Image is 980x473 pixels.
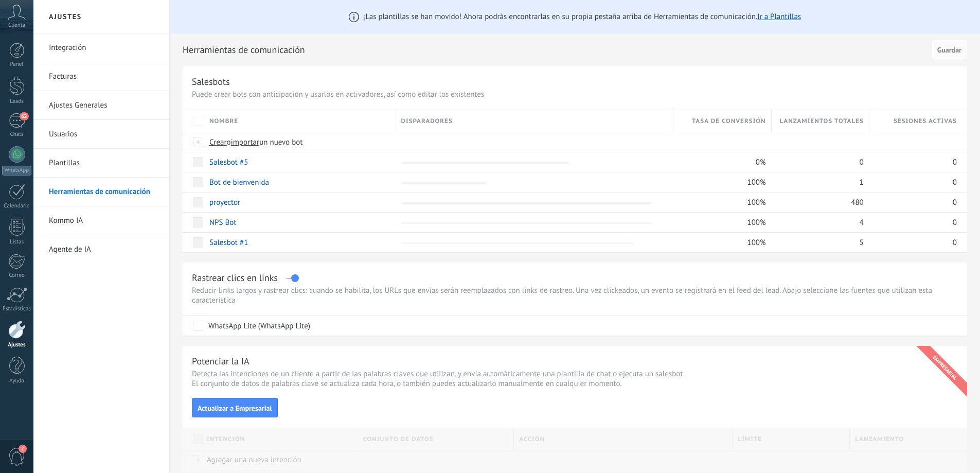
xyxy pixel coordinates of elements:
a: Facturas [49,62,159,91]
div: 0 [869,233,957,252]
div: empresarial [914,337,976,399]
div: 1 [772,172,864,192]
span: Cuenta [8,22,25,29]
a: Bot de bienvenida [209,178,269,187]
div: 0 [869,192,957,212]
div: Rastrear clics en links [192,272,278,284]
button: Guardar [932,40,967,59]
div: WhatsApp [2,166,31,176]
li: Kommo IA [33,206,169,235]
div: 100% [673,213,766,232]
a: Plantillas [49,149,159,178]
p: Detecta las intenciones de un cliente a partir de las palabras claves que utilizan, y envía autom... [192,369,958,389]
a: Agente de IA [49,235,159,264]
a: Usuarios [49,120,159,149]
p: Reducir links largos y rastrear clics: cuando se habilita, los URLs que envías serán reemplazados... [192,286,958,305]
div: Correo [2,272,32,279]
div: 0% [673,152,766,172]
span: 100% [747,198,765,207]
span: 1 [860,178,864,187]
div: Leads [2,98,32,105]
a: NPS Bot [209,218,236,227]
li: Plantillas [33,149,169,178]
div: Ayuda [2,378,32,384]
span: 100% [747,218,765,227]
h2: Herramientas de comunicación [183,40,928,60]
span: un nuevo bot [259,137,302,147]
div: Salesbots [192,76,230,87]
div: 0 [869,172,957,192]
a: Integración [49,33,159,62]
li: Usuarios [33,120,169,149]
span: Sesiones activas [894,116,957,126]
span: 0% [756,157,766,167]
div: 5 [772,233,864,252]
span: 100% [747,178,765,187]
span: Lanzamientos totales [779,116,863,126]
div: 0 [772,152,864,172]
div: 100% [673,233,766,252]
div: 4 [772,213,864,232]
a: Salesbot #1 [209,238,248,248]
div: 0 [869,213,957,232]
a: Kommo IA [49,206,159,235]
span: Guardar [937,46,961,54]
div: Potenciar la IA [192,355,250,367]
a: Ir a Plantillas [757,12,801,22]
a: Salesbot #5 [209,157,248,167]
span: 5 [860,238,864,248]
a: proyector [209,198,240,207]
span: Nombre [209,116,238,126]
span: 480 [851,198,864,207]
li: Facturas [33,62,169,91]
span: Tasa de conversión [692,116,766,126]
span: 0 [953,198,957,207]
span: importar [231,137,260,147]
div: Ajustes [2,342,32,348]
div: 480 [772,192,864,212]
span: Disparadores [401,116,453,126]
div: Calendario [2,203,32,209]
span: Crear [209,137,227,147]
span: 0 [953,218,957,227]
div: 100% [673,192,766,212]
span: 2 [19,445,27,453]
li: Ajustes Generales [33,91,169,120]
span: o [227,137,231,147]
span: Actualizar a Empresarial [198,405,272,412]
div: Estadísticas [2,306,32,312]
div: WhatsApp Lite (WhatsApp Lite) [208,321,310,331]
a: Ajustes Generales [49,91,159,120]
span: 0 [953,157,957,167]
span: 0 [953,238,957,248]
span: 0 [860,157,864,167]
span: 0 [953,178,957,187]
span: 4 [860,218,864,227]
span: 100% [747,238,765,248]
a: Actualizar a Empresarial [192,402,278,412]
li: Agente de IA [33,235,169,264]
div: 100% [673,172,766,192]
div: Panel [2,61,32,68]
li: Integración [33,33,169,62]
li: Herramientas de comunicación [33,178,169,206]
span: 62 [20,112,28,120]
a: Herramientas de comunicación [49,178,159,206]
p: Puede crear bots con anticipación y usarlos en activadores, así como editar los existentes [192,90,958,99]
div: Chats [2,131,32,138]
span: ¡Las plantillas se han movido! Ahora podrás encontrarlas en su propia pestaña arriba de Herramien... [363,12,801,22]
button: Actualizar a Empresarial [192,398,278,417]
div: Listas [2,239,32,246]
div: 0 [869,152,957,172]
